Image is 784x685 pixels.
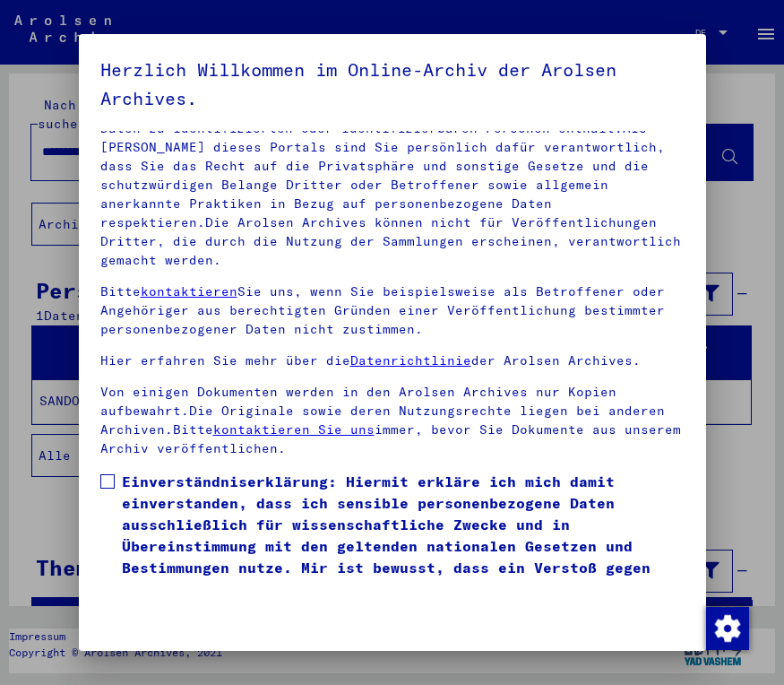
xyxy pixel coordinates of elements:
[100,383,685,458] p: Von einigen Dokumenten werden in den Arolsen Archives nur Kopien aufbewahrt.Die Originale sowie d...
[100,56,685,113] h5: Herzlich Willkommen im Online-Archiv der Arolsen Archives.
[100,282,685,339] p: Bitte Sie uns, wenn Sie beispielsweise als Betroffener oder Angehöriger aus berechtigten Gründen ...
[100,100,685,270] p: Bitte beachten Sie, dass dieses Portal über NS - Verfolgte sensible Daten zu identifizierten oder...
[100,351,685,370] p: Hier erfahren Sie mehr über die der Arolsen Archives.
[706,607,749,650] img: Zustimmung ändern
[122,471,685,621] span: Einverständniserklärung: Hiermit erkläre ich mich damit einverstanden, dass ich sensible personen...
[141,283,237,299] a: kontaktieren
[213,421,375,438] a: kontaktieren Sie uns
[350,352,471,369] a: Datenrichtlinie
